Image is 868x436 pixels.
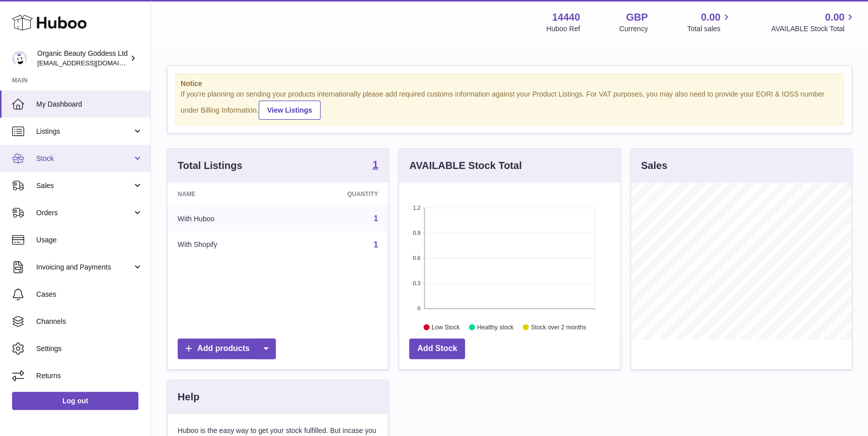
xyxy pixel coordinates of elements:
[372,159,378,171] a: 1
[36,181,132,191] span: Sales
[413,230,421,236] text: 0.9
[168,206,286,232] td: With Huboo
[168,232,286,258] td: With Shopify
[619,24,648,34] div: Currency
[552,11,580,24] strong: 14440
[701,11,721,24] span: 0.00
[36,371,143,381] span: Returns
[181,90,838,120] div: If you're planning on sending your products internationally please add required customs informati...
[37,59,148,67] span: [EMAIL_ADDRESS][DOMAIN_NAME]
[36,100,143,109] span: My Dashboard
[373,214,378,223] a: 1
[687,11,732,34] a: 0.00 Total sales
[372,159,378,169] strong: 1
[286,183,388,206] th: Quantity
[626,11,648,24] strong: GBP
[168,183,286,206] th: Name
[641,159,667,172] h3: Sales
[687,24,732,34] span: Total sales
[825,11,844,24] span: 0.00
[36,290,143,299] span: Cases
[418,305,421,311] text: 0
[771,11,856,34] a: 0.00 AVAILABLE Stock Total
[12,51,27,66] img: internalAdmin-14440@internal.huboo.com
[413,205,421,211] text: 1.2
[36,154,132,163] span: Stock
[36,263,132,272] span: Invoicing and Payments
[37,49,128,68] div: Organic Beauty Goddess Ltd
[36,344,143,354] span: Settings
[12,392,138,410] a: Log out
[373,240,378,249] a: 1
[531,323,586,330] text: Stock over 2 months
[178,159,243,172] h3: Total Listings
[477,323,514,330] text: Healthy stock
[181,79,838,89] strong: Notice
[432,323,460,330] text: Low Stock
[178,338,276,359] a: Add products
[36,208,132,218] span: Orders
[413,255,421,261] text: 0.6
[409,159,521,172] h3: AVAILABLE Stock Total
[36,317,143,326] span: Channels
[259,101,321,120] a: View Listings
[409,338,465,359] a: Add Stock
[546,24,580,34] div: Huboo Ref
[771,24,856,34] span: AVAILABLE Stock Total
[36,235,143,245] span: Usage
[413,280,421,286] text: 0.3
[178,390,199,404] h3: Help
[36,127,132,136] span: Listings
